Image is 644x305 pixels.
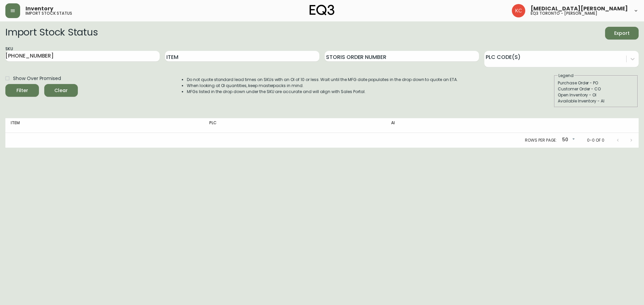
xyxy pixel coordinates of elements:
[187,83,458,89] li: When looking at OI quantities, keep masterpacks in mind.
[605,27,639,40] button: Export
[204,118,386,133] th: PLC
[531,6,628,11] span: [MEDICAL_DATA][PERSON_NAME]
[587,137,604,143] p: 0-0 of 0
[558,80,634,86] div: Purchase Order - PO
[25,11,72,15] h5: import stock status
[558,86,634,92] div: Customer Order - CO
[525,137,557,143] p: Rows per page:
[5,118,204,133] th: Item
[558,73,574,79] legend: Legend
[310,5,334,15] img: logo
[558,92,634,98] div: Open Inventory - OI
[5,84,39,97] button: Filter
[559,135,576,146] div: 50
[50,86,72,95] span: Clear
[512,4,525,17] img: 6487344ffbf0e7f3b216948508909409
[187,77,458,83] li: Do not quote standard lead times on SKUs with an OI of 10 or less. Wait until the MFG date popula...
[558,98,634,104] div: Available Inventory - AI
[13,75,61,82] span: Show Over Promised
[25,6,53,11] span: Inventory
[187,89,458,95] li: MFGs listed in the drop down under the SKU are accurate and will align with Sales Portal.
[44,84,78,97] button: Clear
[531,11,597,15] h5: eq3 toronto - [PERSON_NAME]
[610,29,633,37] span: Export
[386,118,531,133] th: AI
[5,27,98,40] h2: Import Stock Status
